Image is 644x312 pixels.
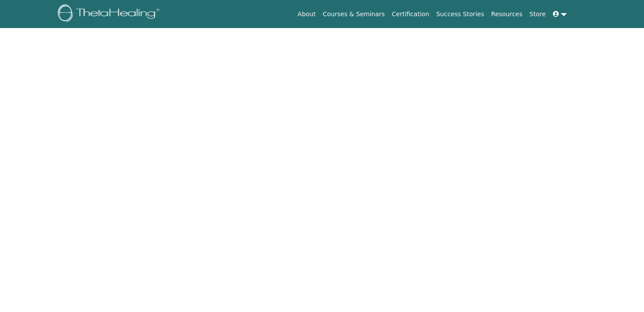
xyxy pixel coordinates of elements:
a: Resources [488,6,526,22]
a: About [294,6,319,22]
a: Store [526,6,549,22]
img: logo.png [58,4,163,24]
a: Certification [388,6,432,22]
a: Courses & Seminars [319,6,389,22]
a: Success Stories [433,6,488,22]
